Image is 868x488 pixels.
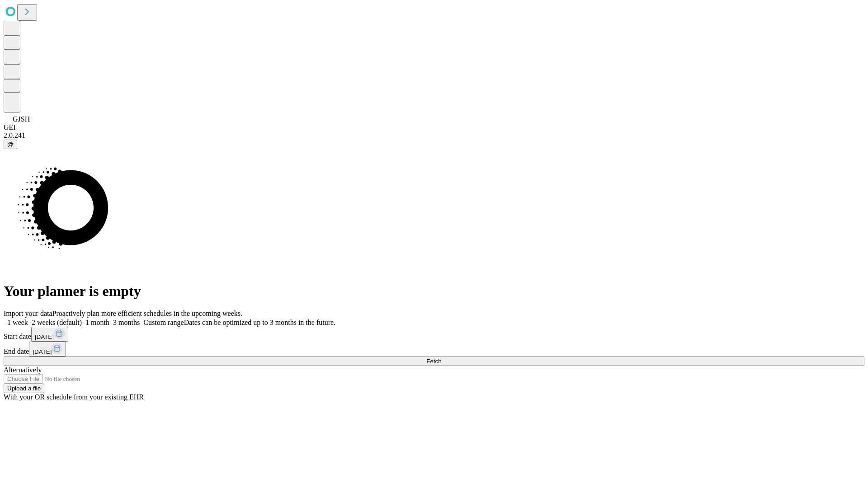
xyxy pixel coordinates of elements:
button: @ [4,140,17,149]
span: 1 month [85,319,109,326]
span: GJSH [13,115,30,123]
span: 3 months [113,319,140,326]
h1: Your planner is empty [4,283,864,300]
span: With your OR schedule from your existing EHR [4,393,144,401]
button: [DATE] [31,327,68,342]
button: [DATE] [29,342,66,357]
span: Dates can be optimized up to 3 months in the future. [184,319,335,326]
button: Fetch [4,357,864,366]
span: [DATE] [33,348,52,355]
button: Upload a file [4,384,44,393]
span: Proactively plan more efficient schedules in the upcoming weeks. [52,310,242,317]
div: End date [4,342,864,357]
div: Start date [4,327,864,342]
div: GEI [4,123,864,131]
span: [DATE] [35,333,54,340]
span: Custom range [143,319,184,326]
span: Alternatively [4,366,42,374]
span: Fetch [426,358,441,365]
span: 1 week [7,319,28,326]
span: Import your data [4,310,52,317]
div: 2.0.241 [4,131,864,140]
span: 2 weeks (default) [32,319,82,326]
span: @ [7,141,14,148]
